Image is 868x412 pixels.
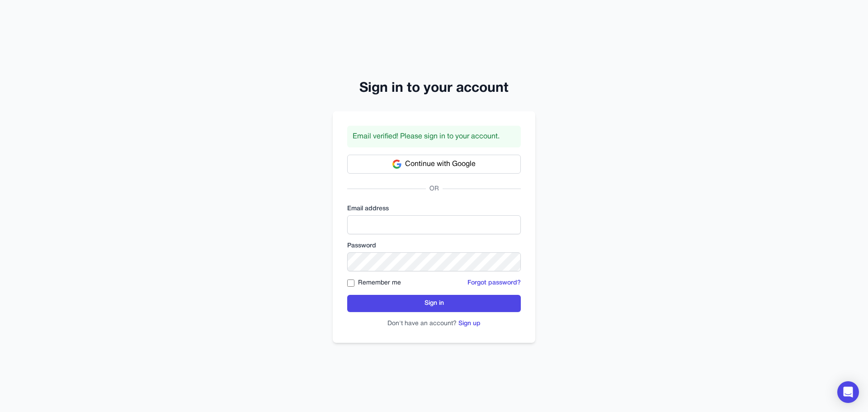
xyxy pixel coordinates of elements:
label: Remember me [358,279,401,288]
h2: Sign in to your account [333,81,535,97]
span: OR [426,185,443,194]
button: Continue with Google [347,155,521,174]
span: Continue with Google [405,159,476,170]
button: Forgot password? [467,279,521,288]
p: Don't have an account? [347,319,521,328]
button: Sign up [458,319,481,328]
div: Email verified! Please sign in to your account. [347,126,521,147]
label: Email address [347,204,521,213]
label: Password [347,242,521,251]
button: Sign in [347,295,521,312]
img: Google [392,160,401,169]
div: Open Intercom Messenger [837,381,859,403]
